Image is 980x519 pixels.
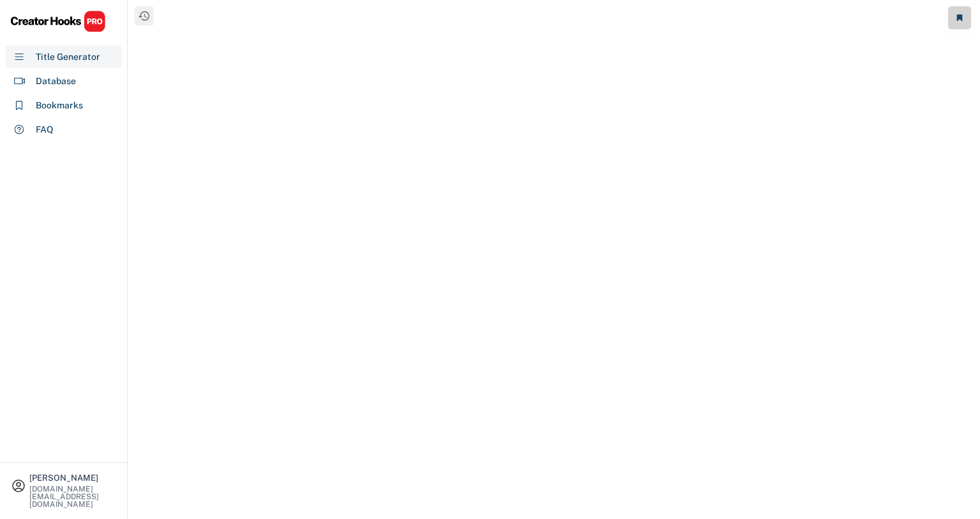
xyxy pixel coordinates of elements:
[10,10,106,33] img: CHPRO%20Logo.svg
[36,50,100,64] div: Title Generator
[29,485,116,508] div: [DOMAIN_NAME][EMAIL_ADDRESS][DOMAIN_NAME]
[36,99,83,112] div: Bookmarks
[36,123,54,136] div: FAQ
[29,474,116,482] div: [PERSON_NAME]
[36,75,76,88] div: Database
